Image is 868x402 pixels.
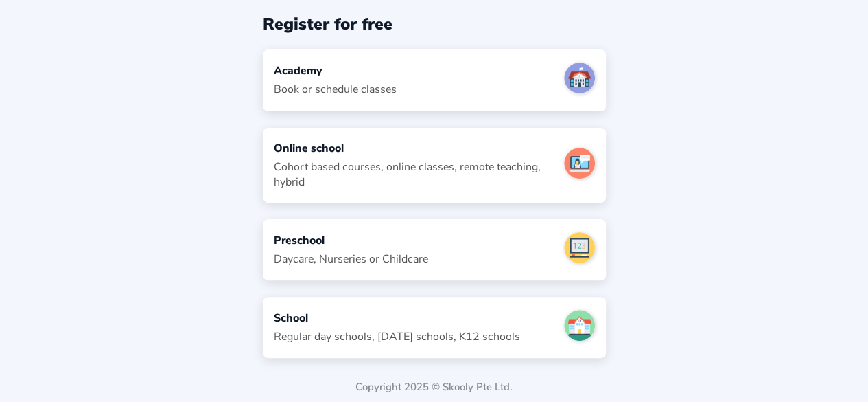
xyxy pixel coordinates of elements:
[274,82,397,97] div: Book or schedule classes
[274,159,553,190] div: Cohort based courses, online classes, remote teaching, hybrid
[274,311,520,326] div: School
[274,329,520,344] div: Regular day schools, [DATE] schools, K12 schools
[263,13,606,35] div: Register for free
[274,63,397,78] div: Academy
[274,233,428,248] div: Preschool
[274,252,428,267] div: Daycare, Nurseries or Childcare
[274,141,553,156] div: Online school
